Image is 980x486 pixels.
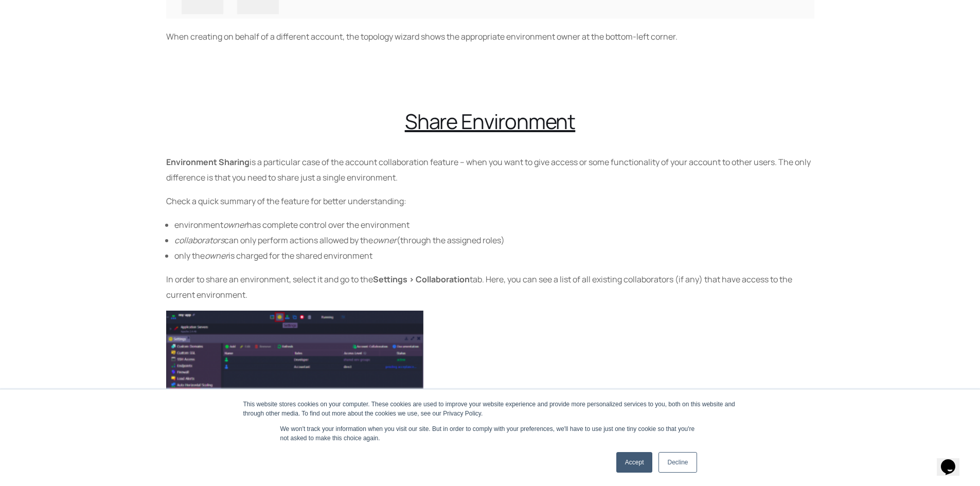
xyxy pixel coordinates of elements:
span: owner [205,250,228,261]
iframe: chat widget [937,445,970,476]
span: is a particular case of the account collaboration feature – when you want to give access or some ... [166,156,811,183]
span: owner [373,235,397,246]
span: owner [223,219,247,230]
span: Check a quick summary of the feature for better understanding: [166,195,406,207]
span: only the [174,250,205,261]
p: We won't track your information when you visit our site. But in order to comply with your prefere... [280,424,700,443]
span: has complete control over the environment [247,219,409,230]
a: Decline [658,452,697,473]
b: Settings > Collaboration [373,274,470,285]
a: Accept [616,452,653,473]
span: When creating on behalf of a different account, the topology wizard shows the appropriate environ... [166,31,678,42]
span: can only perform actions allowed by the [224,235,373,246]
span: collaborators [174,235,224,246]
span: (through the assigned roles) [397,235,505,246]
div: This website stores cookies on your computer. These cookies are used to improve your website expe... [243,400,737,418]
span: Share Environment [405,107,576,135]
span: tab. Here, you can see a list of all existing collaborators (if any) that have access to the curr... [166,274,792,300]
b: Environment Sharing [166,156,250,168]
span: In order to share an environment, select it and go to the [166,274,373,285]
span: is charged for the shared environment [228,250,372,261]
span: environment [174,219,223,230]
